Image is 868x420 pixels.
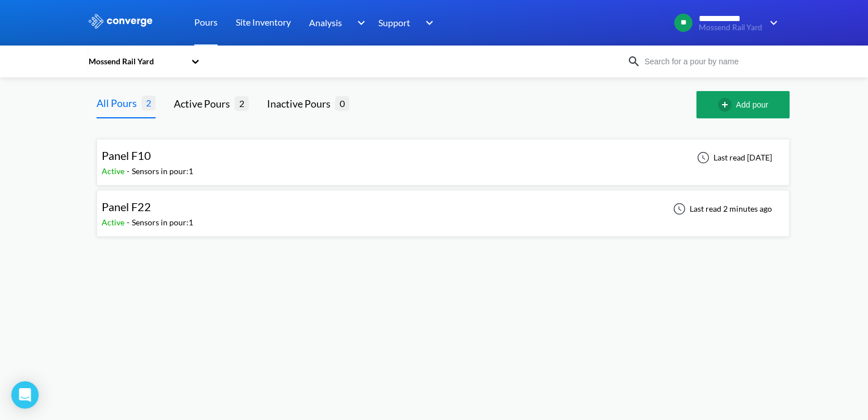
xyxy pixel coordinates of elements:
span: Support [378,15,410,30]
img: downArrow.svg [762,16,781,30]
div: Sensors in pour: 1 [132,216,193,229]
div: Last read 2 minutes ago [667,202,775,216]
span: Active [102,166,127,176]
div: Open Intercom Messenger [11,381,39,409]
img: logo_ewhite.svg [87,14,153,28]
div: Last read [DATE] [691,151,775,164]
div: Mossend Rail Yard [87,55,185,68]
span: Panel F10 [102,149,151,162]
span: Panel F22 [102,200,151,213]
span: 2 [141,96,156,110]
span: Mossend Rail Yard [699,23,762,32]
img: add-circle-outline.svg [718,98,736,112]
img: icon-search.svg [627,55,641,68]
span: - [127,217,132,227]
button: Add pour [696,91,790,118]
input: Search for a pour by name [641,55,778,68]
span: - [127,166,132,176]
a: Panel F10Active-Sensors in pour:1Last read [DATE] [97,152,790,162]
div: Active Pours [174,96,235,112]
span: Analysis [309,15,342,30]
div: Sensors in pour: 1 [132,165,193,178]
div: Inactive Pours [267,96,335,112]
div: All Pours [97,95,141,111]
span: 2 [235,96,249,110]
span: Active [102,217,127,227]
img: downArrow.svg [350,16,368,30]
img: downArrow.svg [418,16,436,30]
a: Panel F22Active-Sensors in pour:1Last read 2 minutes ago [97,203,790,213]
span: 0 [335,96,349,110]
